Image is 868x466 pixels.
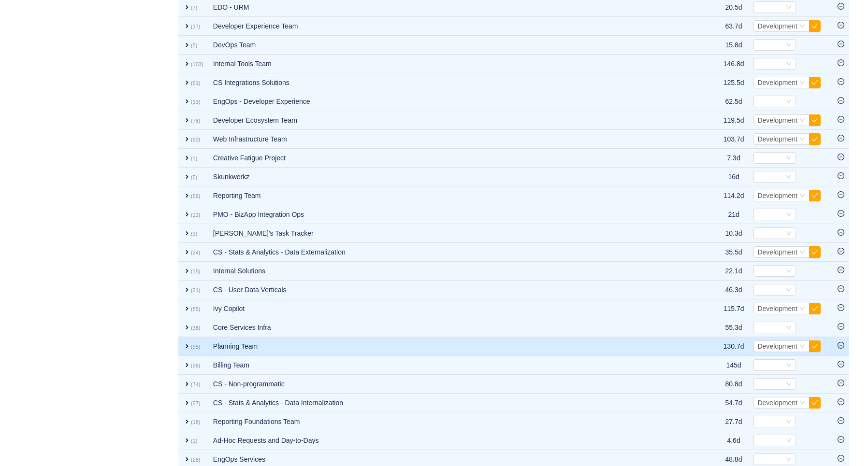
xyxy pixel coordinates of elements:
small: (5) [191,174,198,180]
i: icon: minus-circle [838,210,844,217]
small: (13) [191,212,201,218]
td: Web Infrastructure Team [208,130,693,149]
i: icon: minus-circle [838,417,844,424]
i: icon: down [786,268,792,275]
span: expand [183,22,191,30]
td: 22.1d [719,262,749,281]
span: expand [183,79,191,86]
td: Internal Solutions [208,262,693,281]
td: 103.7d [719,130,749,149]
small: (60) [191,137,201,142]
i: icon: down [786,456,792,463]
span: expand [183,437,191,444]
small: (38) [191,325,201,331]
td: 16d [719,168,749,186]
small: (1) [191,155,198,161]
span: Development [757,248,797,256]
i: icon: down [786,287,792,294]
span: expand [183,192,191,199]
span: Development [757,116,797,124]
td: EngOps - Developer Experience [208,92,693,111]
td: 21d [719,205,749,224]
i: icon: minus-circle [838,116,844,123]
small: (24) [191,250,201,255]
small: (15) [191,268,201,274]
i: icon: down [799,306,805,312]
i: icon: down [786,61,792,68]
i: icon: minus-circle [838,342,844,349]
i: icon: down [786,381,792,388]
button: icon: check [809,303,821,314]
small: (7) [191,5,198,11]
i: icon: minus-circle [838,267,844,273]
td: 146.8d [719,55,749,73]
td: PMO - BizApp Integration Ops [208,205,693,224]
i: icon: minus-circle [838,135,844,141]
i: icon: down [786,42,792,49]
span: expand [183,98,191,105]
i: icon: minus-circle [838,455,844,462]
span: Development [757,305,797,312]
small: (1) [191,438,198,444]
td: Billing Team [208,356,693,375]
small: (33) [191,99,201,105]
td: Core Services Infra [208,318,693,337]
td: Reporting Team [208,186,693,205]
td: Creative Fatigue Project [208,149,693,168]
i: icon: down [799,80,805,86]
span: expand [183,135,191,143]
span: expand [183,399,191,407]
button: icon: check [809,20,821,32]
i: icon: down [786,155,792,162]
td: CS Integrations Solutions [208,73,693,92]
button: icon: check [809,114,821,126]
i: icon: minus-circle [838,78,844,85]
i: icon: minus-circle [838,380,844,386]
i: icon: minus-circle [838,285,844,292]
span: expand [183,342,191,350]
span: expand [183,211,191,218]
span: expand [183,267,191,275]
td: 27.7d [719,412,749,431]
small: (74) [191,381,201,387]
td: 119.5d [719,111,749,130]
td: 46.3d [719,281,749,299]
span: expand [183,305,191,312]
i: icon: down [799,136,805,143]
i: icon: down [786,174,792,181]
i: icon: down [799,343,805,350]
small: (18) [191,419,201,425]
i: icon: minus-circle [838,191,844,198]
span: expand [183,116,191,124]
i: icon: down [786,230,792,237]
i: icon: down [786,419,792,425]
i: icon: down [799,23,805,30]
small: (3) [191,231,198,237]
i: icon: minus-circle [838,398,844,405]
span: Development [757,399,797,407]
small: (66) [191,193,201,199]
i: icon: down [799,249,805,256]
i: icon: minus-circle [838,304,844,311]
span: expand [183,229,191,237]
span: expand [183,173,191,181]
td: 7.3d [719,149,749,168]
span: expand [183,455,191,463]
i: icon: minus-circle [838,361,844,367]
td: 10.3d [719,224,749,243]
td: 80.8d [719,375,749,394]
i: icon: minus-circle [838,59,844,66]
span: expand [183,3,191,11]
td: 55.3d [719,318,749,337]
button: icon: check [809,246,821,258]
button: icon: check [809,397,821,409]
td: CS - Non-programmatic [208,375,693,394]
td: 130.7d [719,337,749,356]
i: icon: minus-circle [838,436,844,443]
i: icon: minus-circle [838,248,844,254]
small: (103) [191,61,203,67]
span: Development [757,342,797,350]
span: Development [757,79,797,86]
i: icon: down [799,193,805,199]
i: icon: minus-circle [838,97,844,104]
